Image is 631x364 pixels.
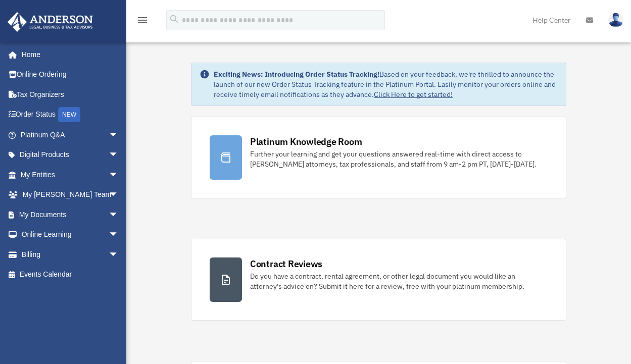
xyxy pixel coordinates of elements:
[7,185,134,205] a: My [PERSON_NAME] Teamarrow_drop_down
[608,13,623,27] img: User Pic
[250,271,548,291] div: Do you have a contract, rental agreement, or other legal document you would like an attorney's ad...
[214,70,379,79] strong: Exciting News: Introducing Order Status Tracking!
[7,204,134,225] a: My Documentsarrow_drop_down
[7,84,134,105] a: Tax Organizers
[7,105,134,125] a: Order StatusNEW
[169,14,180,25] i: search
[109,244,129,265] span: arrow_drop_down
[250,149,548,169] div: Further your learning and get your questions answered real-time with direct access to [PERSON_NAM...
[109,225,129,245] span: arrow_drop_down
[7,265,134,285] a: Events Calendar
[7,145,134,165] a: Digital Productsarrow_drop_down
[250,135,362,148] div: Platinum Knowledge Room
[214,69,558,99] div: Based on your feedback, we're thrilled to announce the launch of our new Order Status Tracking fe...
[7,65,134,85] a: Online Ordering
[191,117,566,198] a: Platinum Knowledge Room Further your learning and get your questions answered real-time with dire...
[58,107,80,122] div: NEW
[7,165,134,185] a: My Entitiesarrow_drop_down
[7,44,129,65] a: Home
[374,90,453,99] a: Click Here to get started!
[109,165,129,185] span: arrow_drop_down
[5,12,96,32] img: Anderson Advisors Platinum Portal
[136,14,149,26] i: menu
[109,125,129,145] span: arrow_drop_down
[109,204,129,225] span: arrow_drop_down
[109,145,129,166] span: arrow_drop_down
[7,244,134,265] a: Billingarrow_drop_down
[136,18,149,26] a: menu
[109,185,129,205] span: arrow_drop_down
[250,257,322,270] div: Contract Reviews
[7,225,134,245] a: Online Learningarrow_drop_down
[191,239,566,321] a: Contract Reviews Do you have a contract, rental agreement, or other legal document you would like...
[7,125,134,145] a: Platinum Q&Aarrow_drop_down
